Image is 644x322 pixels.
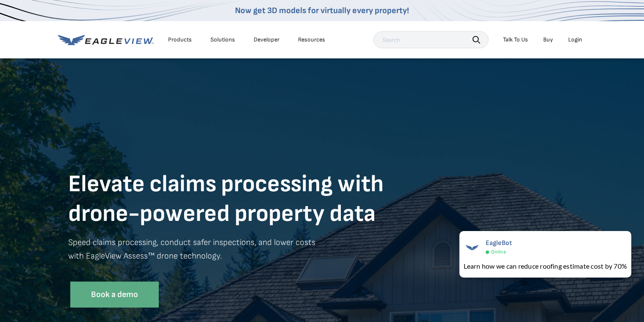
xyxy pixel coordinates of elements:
div: Products [168,36,192,44]
div: Resources [298,36,325,44]
a: Buy [543,36,553,44]
span: Online [491,249,506,255]
a: Now get 3D models for virtually every property! [235,6,409,16]
div: Talk To Us [503,36,528,44]
div: Login [568,36,582,44]
div: Solutions [210,36,235,44]
a: Book a demo [70,282,159,308]
h1: Elevate claims processing with drone-powered property data [68,170,576,229]
span: EagleBot [486,239,512,247]
input: Search [373,31,489,48]
p: Speed claims processing, conduct safer inspections, and lower costs with EagleView Assess™ drone ... [68,236,576,275]
a: Developer [254,36,279,44]
img: EagleBot [464,239,481,256]
div: Learn how we can reduce roofing estimate cost by 70% [464,261,627,271]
